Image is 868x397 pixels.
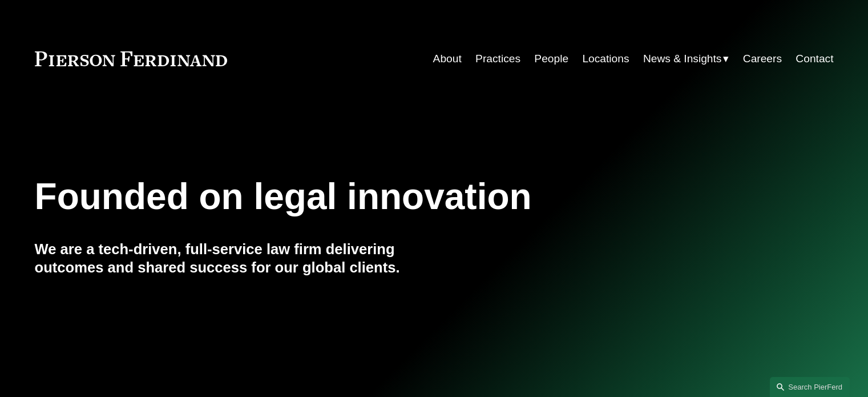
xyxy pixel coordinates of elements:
h1: Founded on legal innovation [35,176,701,218]
a: Locations [582,48,629,70]
h4: We are a tech-driven, full-service law firm delivering outcomes and shared success for our global... [35,240,434,277]
a: Contact [796,48,833,70]
a: People [534,48,568,70]
a: Practices [475,48,520,70]
a: About [433,48,462,70]
a: Careers [743,48,782,70]
a: Search this site [770,377,850,397]
a: folder dropdown [643,48,729,70]
span: News & Insights [643,49,722,69]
